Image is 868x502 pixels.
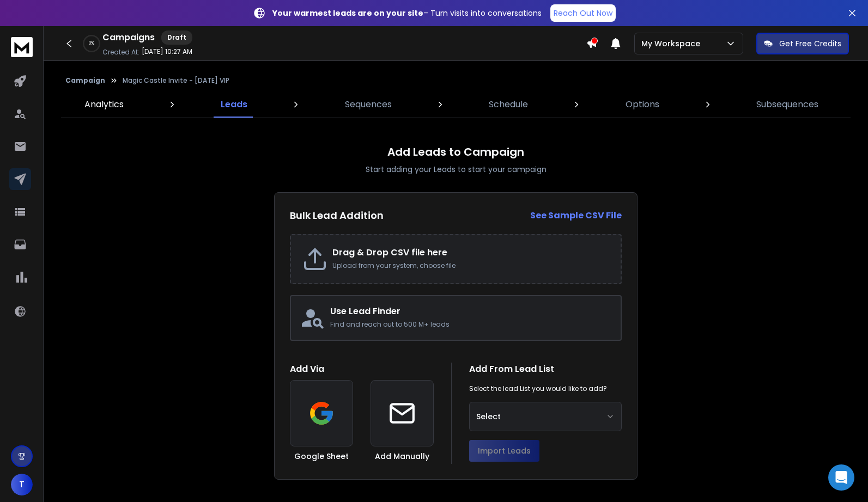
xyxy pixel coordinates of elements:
[554,8,612,19] p: Reach Out Now
[375,451,429,462] h3: Add Manually
[530,209,622,222] strong: See Sample CSV File
[65,76,105,85] button: Campaign
[11,474,33,495] button: T
[102,31,155,44] h1: Campaigns
[387,144,524,160] h1: Add Leads to Campaign
[619,91,666,118] a: Options
[550,4,616,22] a: Reach Out Now
[489,98,528,111] p: Schedule
[290,363,434,376] h1: Add Via
[272,8,423,19] strong: Your warmest leads are on your site
[756,98,818,111] p: Subsequences
[102,48,139,57] p: Created At:
[214,91,254,118] a: Leads
[828,464,854,491] div: Open Intercom Messenger
[366,164,547,175] p: Start adding your Leads to start your campaign
[756,33,849,54] button: Get Free Credits
[294,451,349,462] h3: Google Sheet
[482,91,535,118] a: Schedule
[469,384,607,393] p: Select the lead List you would like to add?
[626,98,659,111] p: Options
[345,98,392,111] p: Sequences
[142,47,192,56] p: [DATE] 10:27 AM
[221,98,247,111] p: Leads
[330,305,612,318] h2: Use Lead Finder
[469,363,622,376] h1: Add From Lead List
[272,8,542,19] p: – Turn visits into conversations
[476,411,501,422] span: Select
[750,91,825,118] a: Subsequences
[123,76,229,85] p: Magic Castle Invite - [DATE] VIP
[78,91,130,118] a: Analytics
[161,30,192,45] div: Draft
[332,261,610,270] p: Upload from your system, choose file
[89,40,94,47] p: 0 %
[84,98,124,111] p: Analytics
[290,208,384,223] h2: Bulk Lead Addition
[641,38,705,49] p: My Workspace
[530,209,622,222] a: See Sample CSV File
[779,38,841,49] p: Get Free Credits
[330,320,612,329] p: Find and reach out to 500 M+ leads
[338,91,398,118] a: Sequences
[11,37,33,57] img: logo
[332,246,610,259] h2: Drag & Drop CSV file here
